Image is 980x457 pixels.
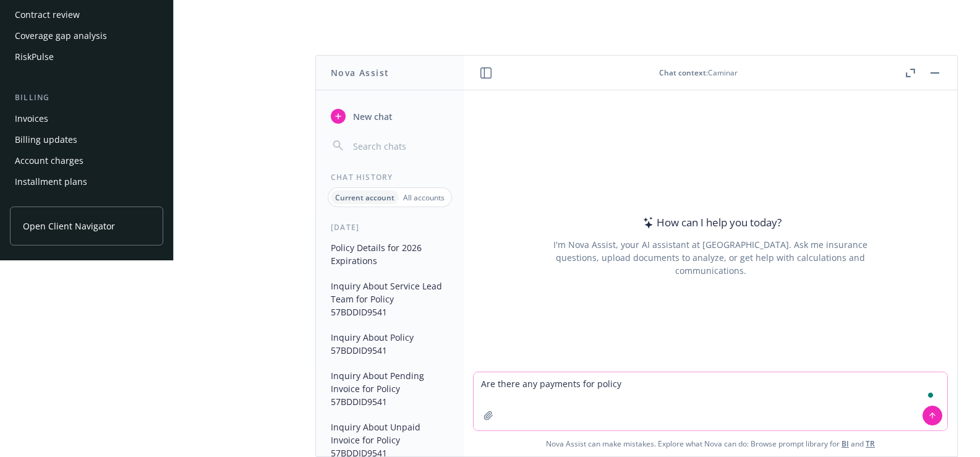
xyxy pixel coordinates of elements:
[316,172,464,182] div: Chat History
[10,130,163,150] a: Billing updates
[335,192,394,203] p: Current account
[326,327,454,361] button: Inquiry About Policy 57BDDID9541
[326,365,454,412] button: Inquiry About Pending Invoice for Policy 57BDDID9541
[659,67,706,78] span: Chat context
[10,47,163,67] a: RiskPulse
[331,66,389,79] h1: Nova Assist
[10,26,163,46] a: Coverage gap analysis
[10,172,163,192] a: Installment plans
[15,172,87,192] div: Installment plans
[15,109,48,129] div: Invoices
[866,438,875,449] a: TR
[316,222,464,233] div: [DATE]
[474,372,947,430] textarea: To enrich screen reader interactions, please activate Accessibility in Grammarly extension settings
[326,237,454,271] button: Policy Details for 2026 Expirations
[351,137,449,155] input: Search chats
[10,151,163,171] a: Account charges
[351,110,393,123] span: New chat
[10,92,163,104] div: Billing
[10,5,163,25] a: Contract review
[15,130,77,150] div: Billing updates
[15,26,107,46] div: Coverage gap analysis
[10,109,163,129] a: Invoices
[326,276,454,322] button: Inquiry About Service Lead Team for Policy 57BDDID9541
[15,5,80,25] div: Contract review
[403,192,445,203] p: All accounts
[469,431,952,456] span: Nova Assist can make mistakes. Explore what Nova can do: Browse prompt library for and
[326,105,454,127] button: New chat
[842,438,849,449] a: BI
[493,67,903,78] div: : Caminar
[15,47,54,67] div: RiskPulse
[23,220,115,233] span: Open Client Navigator
[537,238,884,277] div: I'm Nova Assist, your AI assistant at [GEOGRAPHIC_DATA]. Ask me insurance questions, upload docum...
[639,215,782,231] div: How can I help you today?
[15,151,83,171] div: Account charges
